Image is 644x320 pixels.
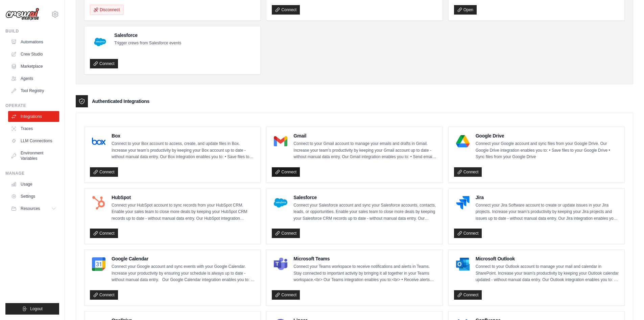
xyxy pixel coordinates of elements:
[92,98,149,105] h3: Authenticated Integrations
[5,103,59,108] div: Operate
[92,257,105,271] img: Google Calendar Logo
[293,141,437,161] p: Connect to your Gmail account to manage your emails and drafts in Gmail. Increase your team’s pro...
[92,196,105,210] img: HubSpot Logo
[274,257,287,271] img: Microsoft Teams Logo
[454,290,482,300] a: Connect
[293,255,437,262] h4: Microsoft Teams
[272,5,300,15] a: Connect
[8,37,59,47] a: Automations
[476,263,619,283] p: Connect to your Outlook account to manage your mail and calendar in SharePoint. Increase your tea...
[476,202,619,222] p: Connect your Jira Software account to create or update issues in your Jira projects. Increase you...
[610,287,644,320] iframe: Chat Widget
[92,134,105,148] img: Box Logo
[293,194,437,201] h4: Salesforce
[8,49,59,60] a: Crew Studio
[112,132,255,139] h4: Box
[293,202,437,222] p: Connect your Salesforce account and sync your Salesforce accounts, contacts, leads, or opportunit...
[476,132,619,139] h4: Google Drive
[454,229,482,238] a: Connect
[456,257,470,271] img: Microsoft Outlook Logo
[476,255,619,262] h4: Microsoft Outlook
[92,34,108,50] img: Salesforce Logo
[274,134,287,148] img: Gmail Logo
[8,61,59,72] a: Marketplace
[90,290,118,300] a: Connect
[8,85,59,96] a: Tool Registry
[8,123,59,134] a: Traces
[21,206,40,211] span: Resources
[90,229,118,238] a: Connect
[272,167,300,177] a: Connect
[5,8,39,21] img: Logo
[8,179,59,190] a: Usage
[8,73,59,84] a: Agents
[112,255,255,262] h4: Google Calendar
[8,135,59,146] a: LLM Connections
[112,202,255,222] p: Connect your HubSpot account to sync records from your HubSpot CRM. Enable your sales team to clo...
[476,141,619,161] p: Connect your Google account and sync files from your Google Drive. Our Google Drive integration e...
[272,290,300,300] a: Connect
[454,167,482,177] a: Connect
[112,141,255,161] p: Connect to your Box account to access, create, and update files in Box. Increase your team’s prod...
[476,194,619,201] h4: Jira
[114,40,181,47] p: Trigger crews from Salesforce events
[8,148,59,164] a: Environment Variables
[90,59,118,68] a: Connect
[90,5,123,15] button: Disconnect
[114,32,181,39] h4: Salesforce
[30,306,43,312] span: Logout
[293,132,437,139] h4: Gmail
[8,111,59,122] a: Integrations
[272,229,300,238] a: Connect
[90,167,118,177] a: Connect
[8,191,59,202] a: Settings
[293,263,437,283] p: Connect your Teams workspace to receive notifications and alerts in Teams. Stay connected to impo...
[274,196,287,210] img: Salesforce Logo
[456,134,470,148] img: Google Drive Logo
[454,5,477,15] a: Open
[112,194,255,201] h4: HubSpot
[456,196,470,210] img: Jira Logo
[8,203,59,214] button: Resources
[5,303,59,315] button: Logout
[5,28,59,34] div: Build
[5,171,59,176] div: Manage
[112,263,255,283] p: Connect your Google account and sync events with your Google Calendar. Increase your productivity...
